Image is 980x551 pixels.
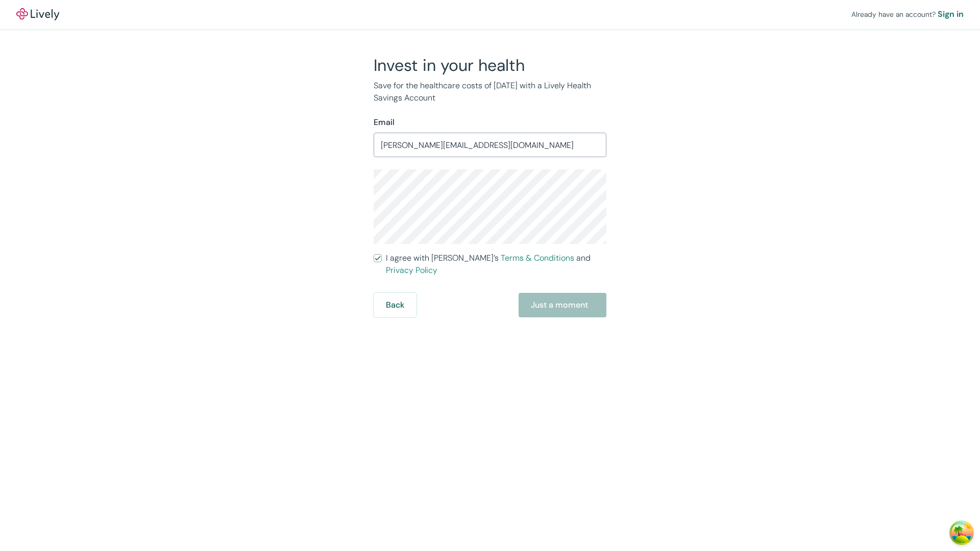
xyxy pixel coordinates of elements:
p: Save for the healthcare costs of [DATE] with a Lively Health Savings Account [374,80,606,104]
div: Already have an account? [851,8,964,20]
a: Sign in [938,8,964,20]
a: LivelyLively [16,8,59,20]
img: Lively [16,8,59,20]
a: Privacy Policy [386,265,437,275]
span: I agree with [PERSON_NAME]’s and [386,252,606,277]
button: Open Tanstack query devtools [951,522,972,543]
h2: Invest in your health [374,55,606,76]
a: Terms & Conditions [501,253,574,263]
button: Back [374,293,416,317]
label: Email [374,116,395,129]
